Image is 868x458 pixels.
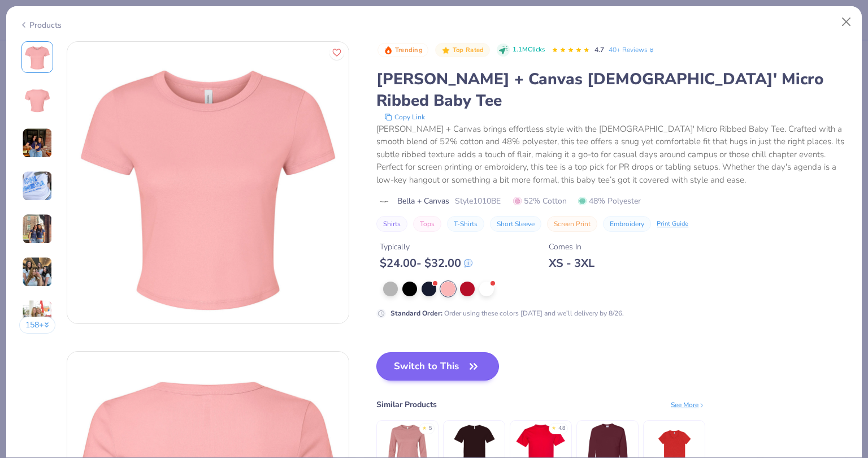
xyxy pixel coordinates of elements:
div: [PERSON_NAME] + Canvas [DEMOGRAPHIC_DATA]' Micro Ribbed Baby Tee [376,68,849,111]
div: XS - 3XL [549,256,594,270]
button: Like [329,45,344,60]
img: Front [24,44,51,71]
button: Badge Button [435,43,489,58]
button: Short Sleeve [490,216,541,232]
div: ★ [422,425,427,429]
div: Print Guide [657,219,688,229]
div: Typically [380,241,472,253]
img: User generated content [22,171,53,201]
span: 48% Polyester [578,195,641,207]
strong: Standard Order : [390,309,442,318]
span: 52% Cotton [513,195,567,207]
div: See More [671,400,705,410]
span: Top Rated [453,47,484,53]
div: Similar Products [376,399,437,411]
img: User generated content [22,128,53,158]
div: $ 24.00 - $ 32.00 [380,256,472,270]
img: Top Rated sort [441,46,450,55]
div: 5 [429,425,432,433]
img: User generated content [22,257,53,287]
button: Switch to This [376,352,499,381]
button: Tops [413,216,441,232]
div: Order using these colors [DATE] and we’ll delivery by 8/26. [390,308,624,318]
img: User generated content [22,214,53,244]
button: T-Shirts [447,216,484,232]
button: copy to clipboard [381,111,428,123]
span: Style 1010BE [455,195,501,207]
span: Bella + Canvas [397,195,449,207]
div: 4.7 Stars [552,41,590,59]
img: Back [24,87,51,114]
button: Badge Button [377,43,428,58]
button: Shirts [376,216,407,232]
span: 1.1M Clicks [513,45,545,55]
img: User generated content [22,300,53,330]
span: 4.7 [594,45,604,54]
button: Embroidery [603,216,651,232]
img: Trending sort [384,46,393,55]
img: Front [67,42,349,323]
div: Comes In [549,241,594,253]
div: [PERSON_NAME] + Canvas brings effortless style with the [DEMOGRAPHIC_DATA]' Micro Ribbed Baby Tee... [376,123,849,187]
button: Close [836,11,857,33]
span: Trending [395,47,423,53]
a: 40+ Reviews [609,45,656,55]
img: brand logo [376,197,392,206]
div: Products [19,19,62,31]
div: 4.8 [558,425,565,433]
button: Screen Print [547,216,597,232]
div: ★ [552,425,556,429]
button: 158+ [19,317,56,334]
